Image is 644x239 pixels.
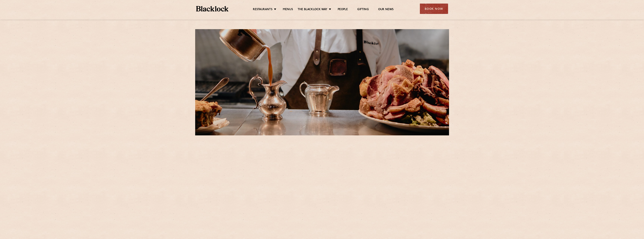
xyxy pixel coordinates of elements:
a: Our News [378,8,394,12]
div: Book Now [420,4,448,14]
a: Restaurants [253,8,272,12]
a: Menus [283,8,293,12]
img: BL_Textured_Logo-footer-cropped.svg [196,6,229,11]
a: Gifting [357,8,369,12]
a: People [338,8,348,12]
a: The Blacklock Way [298,8,327,12]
